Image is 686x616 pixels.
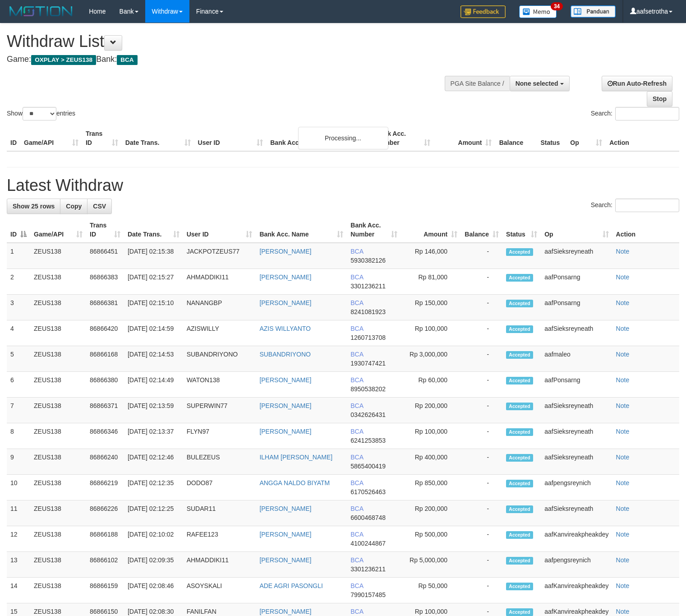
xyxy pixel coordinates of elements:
span: Accepted [506,351,533,359]
span: BCA [350,428,363,435]
td: aafmaleo [541,346,612,372]
th: Action [612,217,679,243]
span: BCA [350,479,363,486]
img: Button%20Memo.svg [519,5,557,18]
td: ZEUS138 [30,423,86,449]
span: Copy 1260713708 to clipboard [350,334,386,341]
td: Rp 146,000 [401,243,461,269]
td: - [461,320,502,346]
td: aafPonsarng [541,295,612,320]
span: Accepted [506,480,533,487]
td: 86866346 [86,423,124,449]
th: Balance: activate to sort column ascending [461,217,502,243]
span: Copy 3301236211 to clipboard [350,283,386,290]
label: Search: [591,199,679,212]
a: [PERSON_NAME] [259,248,311,255]
td: Rp 50,000 [401,578,461,603]
td: Rp 3,000,000 [401,346,461,372]
span: BCA [350,505,363,512]
span: BCA [350,325,363,332]
a: Run Auto-Refresh [602,76,672,91]
span: Copy 6600468748 to clipboard [350,514,386,521]
span: BCA [350,556,363,564]
td: [DATE] 02:14:53 [124,346,183,372]
span: Accepted [506,377,533,384]
a: SUBANDRIYONO [259,351,311,358]
td: 12 [7,526,30,552]
td: 86866381 [86,295,124,320]
td: ZEUS138 [30,398,86,423]
span: Show 25 rows [13,203,55,210]
td: [DATE] 02:15:10 [124,295,183,320]
td: aafPonsarng [541,269,612,295]
th: Bank Acc. Name: activate to sort column ascending [256,217,347,243]
th: Game/API [20,125,82,151]
td: 4 [7,320,30,346]
td: 86866102 [86,552,124,578]
td: - [461,243,502,269]
td: - [461,269,502,295]
img: panduan.png [571,5,616,18]
span: CSV [93,203,106,210]
span: Accepted [506,583,533,590]
span: Accepted [506,454,533,462]
td: - [461,372,502,398]
span: BCA [350,299,363,306]
td: Rp 100,000 [401,423,461,449]
td: - [461,526,502,552]
a: Note [616,325,630,332]
a: Note [616,273,630,281]
a: Note [616,479,630,486]
td: aafSieksreyneath [541,500,612,526]
a: [PERSON_NAME] [259,608,311,615]
td: aafSieksreyneath [541,320,612,346]
h1: Latest Withdraw [7,176,679,195]
td: Rp 81,000 [401,269,461,295]
td: ZEUS138 [30,243,86,269]
span: BCA [350,402,363,409]
span: BCA [350,454,363,461]
td: 3 [7,295,30,320]
td: 86866240 [86,449,124,475]
span: None selected [516,80,558,87]
span: BCA [350,531,363,538]
td: SUDAR11 [183,500,256,526]
td: aafSieksreyneath [541,243,612,269]
a: Stop [647,91,672,107]
a: Note [616,248,630,255]
td: [DATE] 02:12:25 [124,500,183,526]
td: 86866371 [86,398,124,423]
td: - [461,346,502,372]
span: Accepted [506,325,533,333]
a: [PERSON_NAME] [259,531,311,538]
td: aafKanvireakpheakdey [541,578,612,603]
td: 9 [7,449,30,475]
th: Date Trans.: activate to sort column ascending [124,217,183,243]
input: Search: [615,107,679,120]
span: BCA [350,582,363,589]
a: [PERSON_NAME] [259,299,311,306]
a: [PERSON_NAME] [259,428,311,435]
td: [DATE] 02:14:59 [124,320,183,346]
a: [PERSON_NAME] [259,505,311,512]
h4: Game: Bank: [7,55,448,64]
td: aafpengsreynich [541,552,612,578]
td: [DATE] 02:08:46 [124,578,183,603]
td: [DATE] 02:12:35 [124,475,183,500]
a: Note [616,351,630,358]
td: 86866168 [86,346,124,372]
th: Bank Acc. Number [372,125,434,151]
td: [DATE] 02:15:27 [124,269,183,295]
span: Copy 1930747421 to clipboard [350,360,386,367]
td: - [461,449,502,475]
td: ZEUS138 [30,269,86,295]
td: FLYN97 [183,423,256,449]
span: Copy 0342626431 to clipboard [350,411,386,418]
td: Rp 850,000 [401,475,461,500]
td: [DATE] 02:09:35 [124,552,183,578]
a: Copy [60,199,87,214]
a: [PERSON_NAME] [259,376,311,384]
a: ANGGA NALDO BIYATM [259,479,330,486]
td: - [461,423,502,449]
td: 5 [7,346,30,372]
